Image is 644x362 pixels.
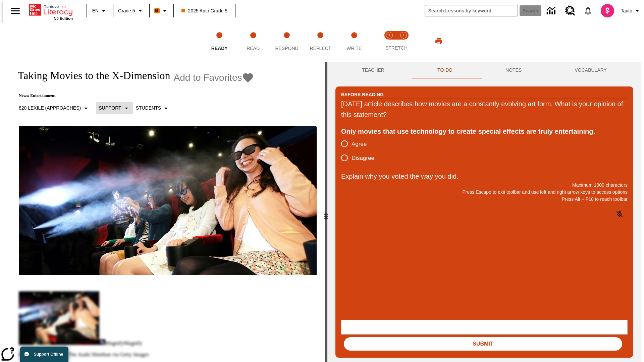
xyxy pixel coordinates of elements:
[325,62,327,362] div: Press Enter or Spacebar and then press right and left arrow keys to move the slider
[341,99,628,120] div: [DATE] article describes how movies are a constantly evolving art form. What is your opinion of t...
[344,337,622,351] button: Submit
[181,7,228,14] span: 2025 Auto Grade 5
[394,23,413,60] button: Stretch Respond step 2 of 2
[411,62,479,78] button: TO-DO
[19,126,317,275] img: Panel in front of the seats sprays water mist to the happy audience at a 4DX-equipped theater.
[601,4,614,17] img: avatar image
[341,182,628,189] p: Maximum 1000 characters
[174,72,242,83] span: Add to Favorites
[341,189,628,196] p: Press Escape to exit toolbar and use left and right arrow keys to access options
[11,93,254,98] p: News: Entertainment
[3,5,98,11] body: Explain why you voted the way you did. Maximum 1000 characters Press Alt + F10 to reach toolbar P...
[99,105,121,112] p: Support
[341,137,380,165] div: poll
[428,35,449,47] button: Print
[621,7,632,14] span: Tauto
[352,154,374,163] span: Disagree
[335,62,411,78] button: Teacher
[335,62,633,78] div: Instructional Panel Tabs
[89,5,111,17] button: Language: EN, Select a language
[174,72,254,83] button: Add to Favorites - Taking Movies to the X-Dimension
[211,46,228,51] span: Ready
[155,6,159,15] span: B
[233,23,272,60] button: Read step 2 of 5
[341,196,628,203] p: Press Alt + F10 to reach toolbar
[327,62,641,362] div: activity
[346,46,362,51] span: Write
[388,34,390,37] text: 1
[19,105,81,112] p: 820 Lexile (Approaches)
[133,102,173,114] button: Select Student
[118,7,135,14] span: Grade 5
[136,105,161,112] p: Students
[275,46,298,51] span: Respond
[16,102,93,114] button: Select Lexile, 820 Lexile (Approaches)
[597,2,618,19] button: Select a new avatar
[29,2,73,20] div: Home
[152,5,171,17] button: Boost Class color is orange. Change class color
[561,2,579,20] a: Resource Center, Will open in new tab
[548,62,633,78] button: VOCABULARY
[543,2,561,20] a: Data Center
[54,16,73,20] span: NJ Edition
[3,62,325,359] div: reading
[301,23,340,60] button: Reflect step 4 of 5
[618,5,644,17] button: Profile/Settings
[479,62,548,78] button: NOTES
[335,23,374,60] button: Write step 5 of 5
[341,91,384,98] h2: Before Reading
[425,5,518,16] input: search field
[385,45,408,51] span: STRETCH
[115,5,147,17] button: Grade: Grade 5, Select a grade
[34,352,63,357] span: Support Offline
[20,347,68,362] button: Support Offline
[352,140,367,148] span: Agree
[341,171,628,182] p: Explain why you voted the way you did.
[579,2,597,19] a: Notifications
[380,23,399,60] button: Stretch Read step 1 of 2
[611,206,628,222] button: Click to activate and allow voice recognition
[96,102,133,114] button: Scaffolds, Support
[11,69,170,82] h1: Taking Movies to the X-Dimension
[267,23,306,60] button: Respond step 3 of 5
[247,46,260,51] span: Read
[5,1,25,21] button: Open side menu
[341,126,628,137] div: Only movies that use technology to create special effects are truly entertaining.
[92,7,99,14] span: EN
[310,46,331,51] span: Reflect
[402,34,404,37] text: 2
[200,23,239,60] button: Ready step 1 of 5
